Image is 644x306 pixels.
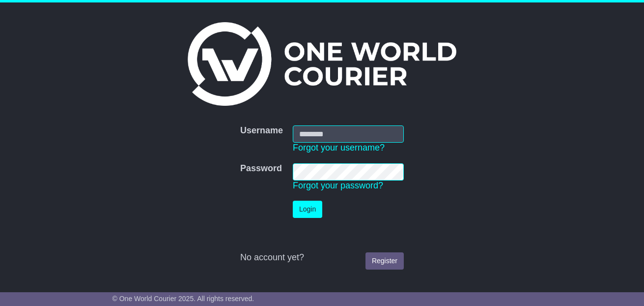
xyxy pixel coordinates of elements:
span: © One World Courier 2025. All rights reserved. [112,295,254,303]
a: Forgot your password? [293,181,383,190]
label: Password [240,163,282,174]
div: No account yet? [240,252,404,263]
label: Username [240,125,283,136]
a: Register [365,252,404,270]
a: Forgot your username? [293,143,385,153]
img: One World [188,22,456,106]
button: Login [293,201,322,218]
